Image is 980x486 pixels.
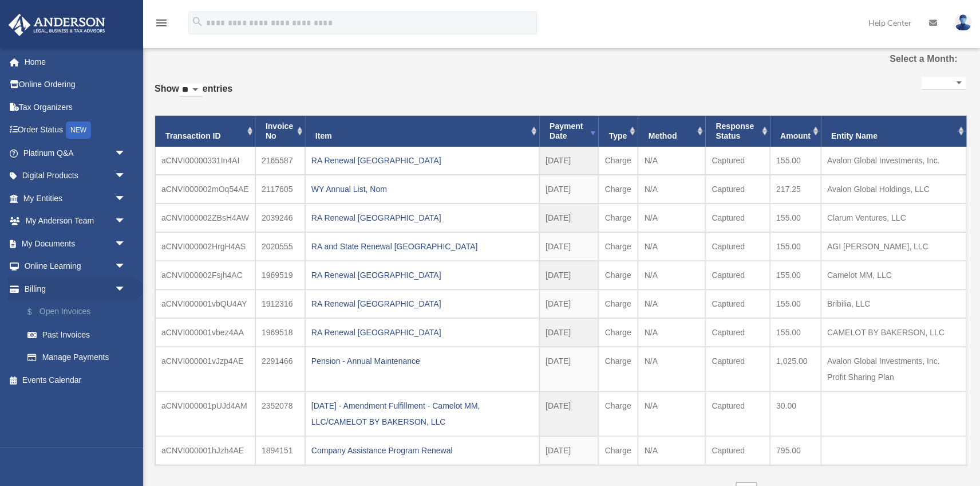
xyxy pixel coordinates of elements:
[705,318,770,347] td: Captured
[598,203,638,232] td: Charge
[821,318,966,347] td: CAMELOT BY BAKERSON, LLC
[155,391,255,436] td: aCNVI000001pUJd4AM
[311,296,533,312] div: RA Renewal [GEOGRAPHIC_DATA]
[8,73,143,96] a: Online Ordering
[255,261,305,289] td: 1969519
[705,203,770,232] td: Captured
[954,14,971,31] img: User Pic
[311,238,533,254] div: RA and State Renewal [GEOGRAPHIC_DATA]
[638,175,705,203] td: N/A
[770,203,821,232] td: 155.00
[770,289,821,318] td: 155.00
[255,289,305,318] td: 1912316
[705,175,770,203] td: Captured
[66,121,91,139] div: NEW
[114,255,137,279] span: arrow_drop_down
[8,277,143,300] a: Billingarrow_drop_down
[8,50,143,73] a: Home
[539,318,599,347] td: [DATE]
[638,347,705,391] td: N/A
[34,305,39,319] span: $
[311,152,533,168] div: RA Renewal [GEOGRAPHIC_DATA]
[5,14,109,36] img: Anderson Advisors Platinum Portal
[705,147,770,175] td: Captured
[705,261,770,289] td: Captured
[598,175,638,203] td: Charge
[155,116,255,147] th: Transaction ID: activate to sort column ascending
[705,232,770,261] td: Captured
[8,369,143,391] a: Events Calendar
[539,203,599,232] td: [DATE]
[191,15,204,28] i: search
[638,147,705,175] td: N/A
[598,116,638,147] th: Type: activate to sort column ascending
[770,116,821,147] th: Amount: activate to sort column ascending
[255,175,305,203] td: 2117605
[255,318,305,347] td: 1969518
[16,323,137,346] a: Past Invoices
[539,347,599,391] td: [DATE]
[821,147,966,175] td: Avalon Global Investments, Inc.
[155,147,255,175] td: aCNVI00000331In4AI
[821,116,966,147] th: Entity Name: activate to sort column ascending
[255,203,305,232] td: 2039246
[155,318,255,347] td: aCNVI000001vbez4AA
[821,175,966,203] td: Avalon Global Holdings, LLC
[114,232,137,256] span: arrow_drop_down
[16,300,143,324] a: $Open Invoices
[155,436,255,465] td: aCNVI000001hJzh4AE
[598,261,638,289] td: Charge
[114,187,137,210] span: arrow_drop_down
[705,347,770,391] td: Captured
[705,436,770,465] td: Captured
[539,391,599,436] td: [DATE]
[638,318,705,347] td: N/A
[311,181,533,197] div: WY Annual List, Nom
[8,187,143,210] a: My Entitiesarrow_drop_down
[821,347,966,391] td: Avalon Global Investments, Inc. Profit Sharing Plan
[311,210,533,226] div: RA Renewal [GEOGRAPHIC_DATA]
[539,147,599,175] td: [DATE]
[8,255,143,278] a: Online Learningarrow_drop_down
[311,353,533,369] div: Pension - Annual Maintenance
[539,116,599,147] th: Payment Date: activate to sort column ascending
[311,324,533,340] div: RA Renewal [GEOGRAPHIC_DATA]
[255,347,305,391] td: 2291466
[539,232,599,261] td: [DATE]
[821,232,966,261] td: AGI [PERSON_NAME], LLC
[770,232,821,261] td: 155.00
[839,51,957,67] label: Select a Month:
[114,164,137,188] span: arrow_drop_down
[8,96,143,119] a: Tax Organizers
[8,142,143,164] a: Platinum Q&Aarrow_drop_down
[770,347,821,391] td: 1,025.00
[8,232,143,255] a: My Documentsarrow_drop_down
[255,391,305,436] td: 2352078
[638,261,705,289] td: N/A
[539,436,599,465] td: [DATE]
[311,267,533,283] div: RA Renewal [GEOGRAPHIC_DATA]
[155,16,168,30] i: menu
[8,210,143,233] a: My Anderson Teamarrow_drop_down
[598,289,638,318] td: Charge
[821,289,966,318] td: Bribilia, LLC
[770,391,821,436] td: 30.00
[255,436,305,465] td: 1894151
[114,142,137,165] span: arrow_drop_down
[179,84,203,97] select: Showentries
[821,261,966,289] td: Camelot MM, LLC
[255,232,305,261] td: 2020555
[770,175,821,203] td: 217.25
[598,347,638,391] td: Charge
[539,261,599,289] td: [DATE]
[705,289,770,318] td: Captured
[539,289,599,318] td: [DATE]
[255,116,305,147] th: Invoice No: activate to sort column ascending
[638,116,705,147] th: Method: activate to sort column ascending
[598,318,638,347] td: Charge
[155,203,255,232] td: aCNVI000002ZBsH4AW
[155,232,255,261] td: aCNVI000002HrgH4AS
[638,289,705,318] td: N/A
[311,398,533,430] div: [DATE] - Amendment Fulfillment - Camelot MM, LLC/CAMELOT BY BAKERSON, LLC
[770,436,821,465] td: 795.00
